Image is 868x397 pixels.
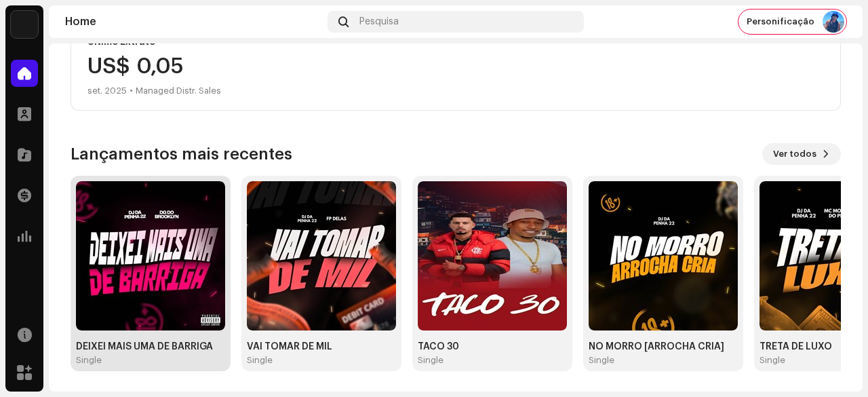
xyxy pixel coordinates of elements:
div: Single [418,355,443,366]
img: ad25bb10-f6ee-4251-b206-cdbf15ce54d7 [823,11,844,33]
div: Home [65,16,322,27]
div: Managed Distr. Sales [136,83,221,99]
span: Ver todos [773,140,816,168]
re-o-card-value: Último Extrato [71,25,841,111]
img: f4901061-622d-439f-a1e6-335de7f409f4 [589,181,738,330]
div: Single [589,355,614,366]
img: b104434c-a256-49a5-860c-a88088f7d7ef [247,181,396,330]
span: Pesquisa [359,16,399,27]
button: Ver todos [762,143,841,165]
div: Single [76,355,102,366]
div: Single [247,355,273,366]
span: Personificação [747,16,814,27]
div: set. 2025 [87,83,127,99]
div: NO MORRO [ARROCHA CRIA] [589,341,738,352]
img: 7cbc4606-6958-45ca-ae4d-387f4a2e8499 [418,181,567,330]
div: TACO 30 [418,341,567,352]
div: VAI TOMAR DE MIL [247,341,396,352]
img: 71bf27a5-dd94-4d93-852c-61362381b7db [11,11,38,38]
div: DEIXEI MAIS UMA DE BARRIGA [76,341,225,352]
div: Single [759,355,785,366]
div: • [130,83,133,99]
h3: Lançamentos mais recentes [71,143,292,165]
img: 060c2189-ab2c-453e-9f3a-4c9277f9c53b [76,181,225,330]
